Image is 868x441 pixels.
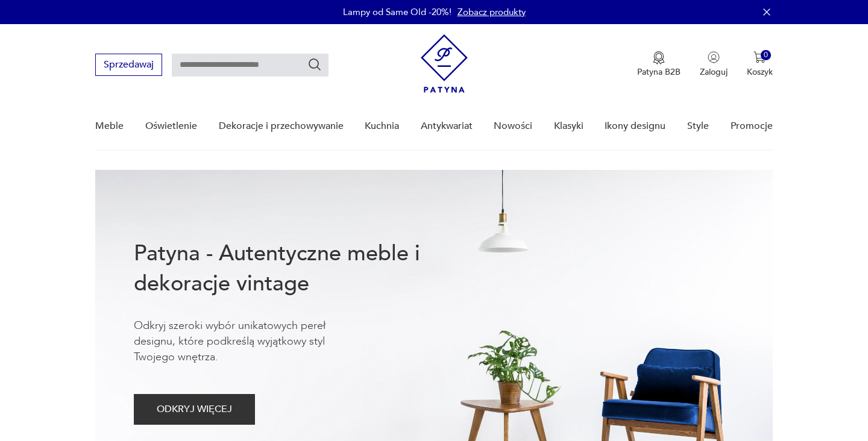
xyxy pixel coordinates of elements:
a: Zobacz produkty [458,6,526,18]
p: Lampy od Same Old -20%! [343,6,451,18]
a: Sprzedawaj [95,61,162,70]
div: 0 [761,50,771,60]
a: Klasyki [554,103,583,149]
p: Odkryj szeroki wybór unikatowych pereł designu, które podkreślą wyjątkowy styl Twojego wnętrza. [134,318,363,365]
p: Patyna B2B [637,66,681,78]
p: Zaloguj [700,66,728,78]
button: Zaloguj [700,51,728,78]
img: Patyna - sklep z meblami i dekoracjami vintage [421,34,468,93]
img: Ikona koszyka [753,51,766,63]
button: Szukaj [307,57,322,72]
h1: Patyna - Autentyczne meble i dekoracje vintage [134,239,459,299]
img: Ikonka użytkownika [708,51,720,63]
button: Patyna B2B [637,51,681,78]
a: Promocje [731,103,773,149]
p: Koszyk [747,66,773,78]
a: ODKRYJ WIĘCEJ [134,406,255,414]
a: Ikona medaluPatyna B2B [637,51,681,78]
a: Oświetlenie [145,103,197,149]
button: 0Koszyk [747,51,773,78]
a: Style [687,103,709,149]
img: Ikona medalu [653,51,665,64]
button: ODKRYJ WIĘCEJ [134,394,255,425]
a: Nowości [494,103,532,149]
a: Kuchnia [365,103,399,149]
button: Sprzedawaj [95,54,162,76]
a: Dekoracje i przechowywanie [219,103,344,149]
a: Antykwariat [421,103,473,149]
a: Ikony designu [605,103,665,149]
a: Meble [95,103,124,149]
